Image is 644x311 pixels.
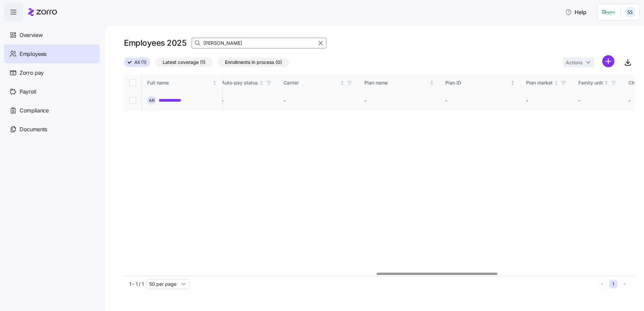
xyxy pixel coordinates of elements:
div: Plan name [364,79,428,87]
span: Zorro pay [20,69,44,77]
button: 1 [609,280,618,288]
a: Documents [4,120,100,139]
td: - [216,91,278,111]
span: - [578,97,580,104]
th: Plan marketNot sorted [521,75,573,91]
span: - [364,97,366,104]
span: Documents [20,125,47,134]
a: Overview [4,26,100,44]
a: Employees [4,44,100,63]
div: Plan ID [445,79,509,87]
a: Zorro pay [4,63,100,82]
th: Family unitNot sorted [573,75,623,91]
button: Next page [620,280,629,288]
th: Plan IDNot sorted [440,75,521,91]
input: Select all records [129,79,136,86]
div: Auto-pay status [222,79,258,87]
td: - [521,91,573,111]
span: Help [565,8,586,16]
a: Compliance [4,101,100,120]
button: Help [560,5,592,19]
div: Not sorted [554,80,558,85]
div: Not sorted [259,80,264,85]
div: Not sorted [510,80,515,85]
div: Carrier [284,79,339,87]
img: b3a65cbeab486ed89755b86cd886e362 [625,7,636,18]
span: Payroll [20,88,36,96]
img: Employer logo [602,8,615,16]
span: Compliance [20,106,49,115]
span: Employees [20,50,46,58]
div: Not sorted [604,80,609,85]
div: Full name [147,79,211,87]
span: 1 - 1 / 1 [129,281,143,287]
button: Previous page [598,280,606,288]
span: Overview [20,31,42,39]
div: Not sorted [429,80,434,85]
span: - [445,97,447,104]
th: Plan nameNot sorted [359,75,440,91]
span: Actions [566,60,582,65]
a: Payroll [4,82,100,101]
div: Plan market [526,79,553,87]
span: - [284,97,286,104]
th: CarrierNot sorted [278,75,359,91]
span: A R [149,98,155,103]
div: Family unit [578,79,603,87]
svg: add icon [602,55,614,67]
span: Enrollments in process (0) [225,58,282,67]
h1: Employees 2025 [124,38,186,48]
div: Not sorted [212,80,217,85]
input: Search Employees [192,38,326,48]
span: All (1) [134,58,147,67]
input: Select record 1 [129,97,136,104]
div: Not sorted [340,80,345,85]
th: Full nameNot sorted [142,75,223,91]
th: Auto-pay statusNot sorted [216,75,278,91]
button: Actions [563,57,594,67]
span: Latest coverage (1) [163,58,205,67]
